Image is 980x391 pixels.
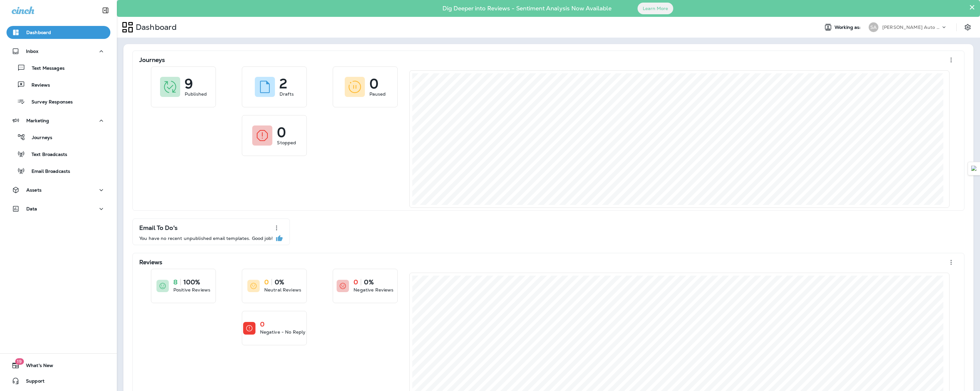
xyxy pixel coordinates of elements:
[277,129,286,136] p: 0
[25,82,50,89] p: Reviews
[971,166,977,172] img: Detect Auto
[6,359,110,372] button: 19What's New
[185,80,193,87] p: 9
[264,287,301,293] p: Neutral Reviews
[369,91,386,97] p: Paused
[6,61,110,75] button: Text Messages
[139,57,165,63] p: Journeys
[277,139,296,146] p: Stopped
[26,187,42,193] p: Assets
[869,22,878,32] div: SA
[25,152,67,158] p: Text Broadcasts
[6,130,110,144] button: Journeys
[25,169,70,175] p: Email Broadcasts
[173,287,210,293] p: Positive Reviews
[279,80,287,87] p: 2
[969,2,975,12] button: Close
[6,26,110,39] button: Dashboard
[6,78,110,91] button: Reviews
[183,279,200,285] p: 100%
[26,30,51,35] p: Dashboard
[6,184,110,196] button: Assets
[835,25,862,30] span: Working as:
[6,164,110,178] button: Email Broadcasts
[260,329,306,335] p: Negative - No Reply
[6,114,110,127] button: Marketing
[19,378,44,386] span: Support
[369,80,378,87] p: 0
[6,374,110,387] button: Support
[6,147,110,161] button: Text Broadcasts
[139,236,273,241] p: You have no recent unpublished email templates. Good job!
[26,49,38,54] p: Inbox
[364,279,373,285] p: 0%
[25,65,65,72] p: Text Messages
[185,91,207,97] p: Published
[15,358,24,365] span: 19
[173,279,178,285] p: 8
[25,99,73,105] p: Survey Responses
[96,4,115,17] button: Collapse Sidebar
[354,279,358,285] p: 0
[133,22,177,32] p: Dashboard
[139,259,162,266] p: Reviews
[139,225,178,231] p: Email To Do's
[962,21,974,33] button: Settings
[26,206,37,211] p: Data
[6,202,110,215] button: Data
[26,118,49,123] p: Marketing
[638,3,673,14] button: Learn More
[19,363,53,371] span: What's New
[354,287,393,293] p: Negative Reviews
[260,321,265,327] p: 0
[25,135,52,141] p: Journeys
[275,279,284,285] p: 0%
[424,7,630,9] p: Dig Deeper into Reviews - Sentiment Analysis Now Available
[6,95,110,108] button: Survey Responses
[6,45,110,58] button: Inbox
[279,91,294,97] p: Drafts
[264,279,269,285] p: 0
[882,25,941,30] p: [PERSON_NAME] Auto Service & Tire Pros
